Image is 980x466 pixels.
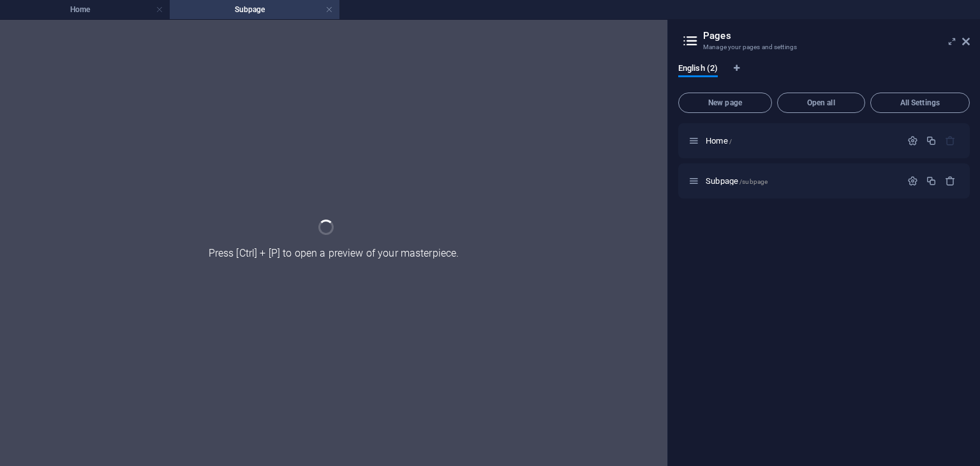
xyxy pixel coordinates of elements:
div: Duplicate [926,135,937,146]
span: All Settings [876,99,964,107]
div: Settings [907,135,918,146]
div: Subpage/subpage [702,177,901,185]
h3: Manage your pages and settings [703,41,944,53]
button: All Settings [870,93,970,113]
div: Remove [945,176,956,186]
div: The startpage cannot be deleted [945,135,956,146]
h4: Subpage [170,3,339,17]
div: Duplicate [926,176,937,186]
button: New page [678,93,772,113]
span: English (2) [678,61,718,79]
span: New page [684,99,766,107]
button: Open all [777,93,865,113]
div: Settings [907,176,918,186]
span: / [729,138,732,145]
h2: Pages [703,30,970,41]
div: Language Tabs [678,63,970,87]
span: Click to open page [706,136,732,146]
span: Open all [783,99,859,107]
div: Home/ [702,137,901,145]
span: /subpage [739,178,768,185]
span: Subpage [706,176,768,186]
